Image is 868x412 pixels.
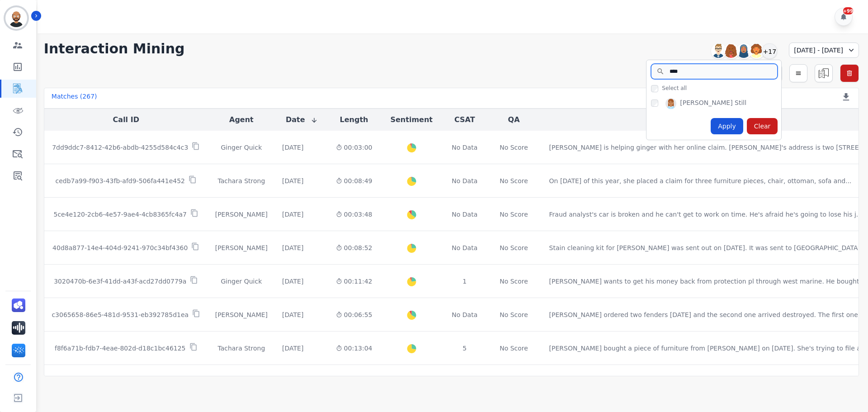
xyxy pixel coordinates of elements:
div: [PERSON_NAME] [215,310,268,319]
div: No Data [451,143,479,152]
p: 7dd9ddc7-8412-42b6-abdb-4255d584c4c3 [52,143,188,152]
div: 1 [451,277,479,286]
div: [PERSON_NAME] Still [680,98,746,109]
img: Bordered avatar [5,7,27,29]
div: +17 [762,43,777,59]
p: f8f6a71b-fdb7-4eae-802d-d18c1bc46125 [55,344,186,353]
div: No Data [451,310,479,319]
div: [DATE] [282,143,303,152]
button: Sentiment [390,114,432,125]
div: Clear [747,118,778,134]
button: QA [508,114,520,125]
div: [DATE] [282,243,303,252]
div: 00:03:48 [336,210,373,219]
div: No Score [500,176,528,185]
button: CSAT [454,114,475,125]
div: No Data [451,243,479,252]
p: 3020470b-6e3f-41dd-a43f-acd27dd0779a [54,277,186,286]
button: Length [340,114,368,125]
div: No Data [451,210,479,219]
div: [PERSON_NAME] [215,210,268,219]
div: On [DATE] of this year, she placed a claim for three furniture pieces, chair, ottoman, sofa and ... [549,176,852,185]
div: Tachara Strong [215,176,268,185]
p: c3065658-86e5-481d-9531-eb392785d1ea [52,310,189,319]
button: Agent [229,114,254,125]
div: Apply [711,118,743,134]
div: No Score [500,344,528,353]
div: [DATE] [282,277,303,286]
button: Date [286,114,318,125]
div: Ginger Quick [215,277,268,286]
div: 00:08:49 [336,176,373,185]
div: [DATE] [282,344,303,353]
h1: Interaction Mining [44,41,185,57]
div: Fraud analyst's car is broken and he can't get to work on time. He's afraid he's going to lose hi... [549,210,863,219]
div: No Score [500,210,528,219]
div: 00:03:00 [336,143,373,152]
div: [DATE] [282,210,303,219]
div: Matches ( 267 ) [52,92,97,104]
div: 00:13:04 [336,344,373,353]
p: 40d8a877-14e4-404d-9241-970c34bf4360 [52,243,188,252]
div: Tachara Strong [215,344,268,353]
div: No Score [500,143,528,152]
div: No Score [500,277,528,286]
div: 00:06:55 [336,310,373,319]
div: 00:08:52 [336,243,373,252]
div: +99 [843,7,853,14]
p: 5ce4e120-2cb6-4e57-9ae4-4cb8365fc4a7 [53,210,187,219]
div: Ginger Quick [215,143,268,152]
div: No Score [500,310,528,319]
div: [DATE] [282,176,303,185]
div: No Score [500,243,528,252]
div: [DATE] - [DATE] [789,43,859,58]
button: Call ID [113,114,139,125]
div: 5 [451,344,479,353]
span: Select all [662,85,687,92]
div: [PERSON_NAME] [215,243,268,252]
div: No Data [451,176,479,185]
p: cedb7a99-f903-43fb-afd9-506fa441e452 [56,176,185,185]
div: 00:11:42 [336,277,373,286]
div: [DATE] [282,310,303,319]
